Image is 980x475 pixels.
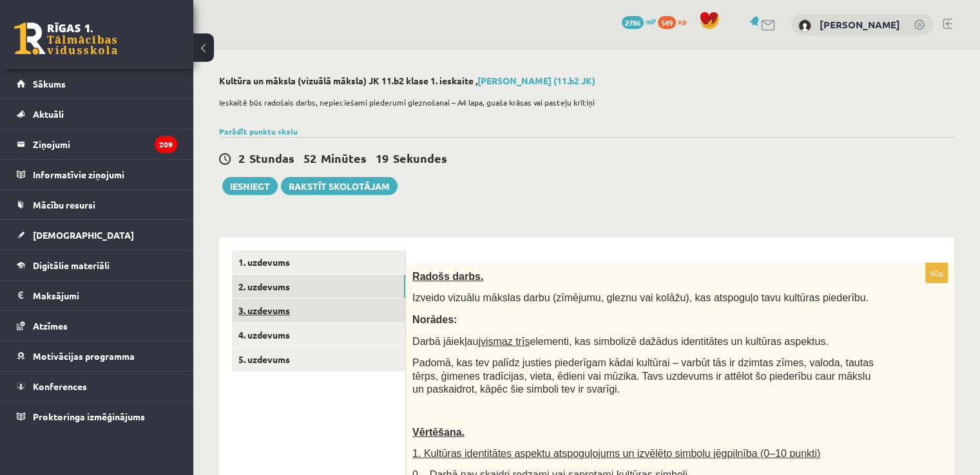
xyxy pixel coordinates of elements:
[658,16,676,29] span: 549
[232,250,405,274] a: 1. uzdevums
[412,336,829,347] span: Darbā jāiekļauj elementi, kas simbolizē dažādus identitātes un kultūras aspektus.
[658,16,693,26] a: 549 xp
[17,281,177,310] a: Maksājumi
[33,108,64,120] span: Aktuāli
[17,129,177,159] a: Ziņojumi209
[412,292,869,303] span: Izveido vizuālu mākslas darbu (zīmējumu, gleznu vai kolāžu), kas atspoguļo tavu kultūras piederību.
[222,177,278,195] button: Iesniegt
[219,75,954,86] h2: Kultūra un māksla (vizuālā māksla) JK 11.b2 klase 1. ieskaite ,
[33,160,177,189] legend: Informatīvie ziņojumi
[281,177,398,195] a: Rakstīt skolotājam
[33,380,87,392] span: Konferences
[412,357,874,395] span: Padomā, kas tev palīdz justies piederīgam kādai kultūrai – varbūt tās ir dzimtas zīmes, valoda, t...
[219,126,298,136] a: Parādīt punktu skalu
[33,350,135,362] span: Motivācijas programma
[17,371,177,401] a: Konferences
[17,220,177,250] a: [DEMOGRAPHIC_DATA]
[17,402,177,431] a: Proktoringa izmēģinājums
[798,19,811,32] img: Grieta Anna Novika
[17,341,177,371] a: Motivācijas programma
[33,259,110,271] span: Digitālie materiāli
[155,136,177,153] i: 209
[33,78,66,89] span: Sākums
[232,299,405,322] a: 3. uzdevums
[232,348,405,371] a: 5. uzdevums
[321,151,367,165] span: Minūtes
[17,99,177,129] a: Aktuāli
[33,199,95,210] span: Mācību resursi
[17,190,177,219] a: Mācību resursi
[33,320,68,331] span: Atzīmes
[477,75,595,86] a: [PERSON_NAME] (11.b2 JK)
[622,16,656,26] a: 2786 mP
[412,314,457,325] span: Norādes:
[232,323,405,347] a: 4. uzdevums
[13,13,521,26] body: Editor, wiswyg-editor-user-answer-47433873484500
[412,271,483,282] span: Radošs darbs.
[17,311,177,340] a: Atzīmes
[376,151,389,165] span: 19
[249,151,294,165] span: Stundas
[17,250,177,280] a: Digitālie materiāli
[412,448,820,459] span: 1. Kultūras identitātes aspektu atspoguļojums un izvēlēto simbolu jēgpilnība (0–10 punkti)
[14,23,117,55] a: Rīgas 1. Tālmācības vidusskola
[678,16,686,26] span: xp
[17,160,177,189] a: Informatīvie ziņojumi
[33,229,134,241] span: [DEMOGRAPHIC_DATA]
[622,16,644,29] span: 2786
[481,336,530,347] u: vismaz trīs
[17,69,177,98] a: Sākums
[33,129,177,159] legend: Ziņojumi
[925,263,948,283] p: 40p
[820,18,900,31] a: [PERSON_NAME]
[646,16,656,26] span: mP
[232,275,405,299] a: 2. uzdevums
[393,151,447,165] span: Sekundes
[219,97,948,108] p: Ieskaitē būs radošais darbs, nepieciešami piederumi gleznošanai – A4 lapa, guaša krāsas vai paste...
[33,411,145,422] span: Proktoringa izmēģinājums
[303,151,316,165] span: 52
[238,151,245,165] span: 2
[33,281,177,310] legend: Maksājumi
[412,427,465,438] span: Vērtēšana.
